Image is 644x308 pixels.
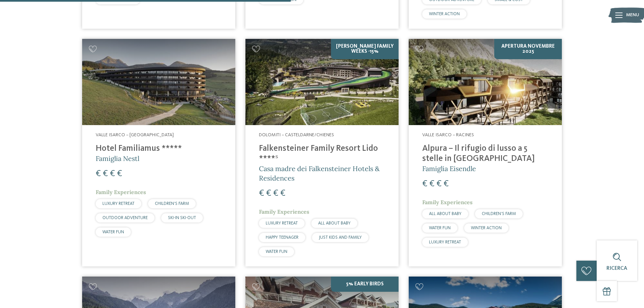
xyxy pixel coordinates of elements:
[280,189,285,198] span: €
[606,266,627,271] span: Ricerca
[422,164,476,173] span: Famiglia Eisendle
[96,189,146,195] span: Family Experiences
[96,154,139,163] span: Famiglia Nestl
[103,169,108,178] span: €
[422,180,427,188] span: €
[245,39,399,266] a: Cercate un hotel per famiglie? Qui troverete solo i migliori! [PERSON_NAME] Family Weeks -15% Dol...
[82,39,235,266] a: Cercate un hotel per famiglie? Qui troverete solo i migliori! Valle Isarco – [GEOGRAPHIC_DATA] Ho...
[273,189,278,198] span: €
[266,250,287,254] span: WATER FUN
[102,216,148,220] span: OUTDOOR ADVENTURE
[102,230,124,234] span: WATER FUN
[422,144,548,164] h4: Alpura – Il rifugio di lusso a 5 stelle in [GEOGRAPHIC_DATA]
[429,12,460,16] span: WINTER ACTION
[245,39,399,125] img: Cercate un hotel per famiglie? Qui troverete solo i migliori!
[422,199,473,206] span: Family Experiences
[429,180,434,188] span: €
[259,144,385,164] h4: Falkensteiner Family Resort Lido ****ˢ
[429,240,461,244] span: LUXURY RETREAT
[266,235,299,240] span: HAPPY TEENAGER
[259,164,380,182] span: Casa madre dei Falkensteiner Hotels & Residences
[82,39,235,125] img: Cercate un hotel per famiglie? Qui troverete solo i migliori!
[259,208,309,215] span: Family Experiences
[444,180,449,188] span: €
[436,180,442,188] span: €
[409,39,562,125] img: Cercate un hotel per famiglie? Qui troverete solo i migliori!
[422,133,474,137] span: Valle Isarco – Racines
[259,189,264,198] span: €
[96,133,174,137] span: Valle Isarco – [GEOGRAPHIC_DATA]
[266,221,298,226] span: LUXURY RETREAT
[259,133,334,137] span: Dolomiti – Casteldarne/Chienes
[110,169,115,178] span: €
[429,212,461,216] span: ALL ABOUT BABY
[319,235,362,240] span: JUST KIDS AND FAMILY
[471,226,502,230] span: WINTER ACTION
[96,169,101,178] span: €
[117,169,122,178] span: €
[266,189,271,198] span: €
[168,216,196,220] span: SKI-IN SKI-OUT
[155,202,189,206] span: CHILDREN’S FARM
[318,221,351,226] span: ALL ABOUT BABY
[429,226,451,230] span: WATER FUN
[409,39,562,266] a: Cercate un hotel per famiglie? Qui troverete solo i migliori! Apertura novembre 2025 Valle Isarco...
[482,212,516,216] span: CHILDREN’S FARM
[102,202,135,206] span: LUXURY RETREAT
